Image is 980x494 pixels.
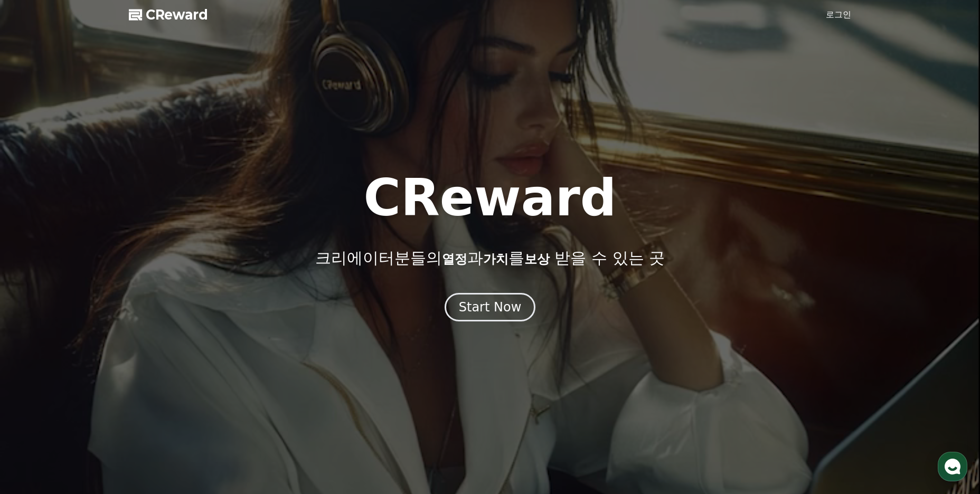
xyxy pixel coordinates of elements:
[483,252,508,267] span: 가치
[129,6,208,23] a: CReward
[363,173,616,223] h1: CReward
[445,303,536,313] a: Start Now
[826,8,851,21] a: 로그인
[445,293,536,321] button: Start Now
[459,299,522,316] div: Start Now
[442,252,467,267] span: 열정
[146,6,208,23] span: CReward
[524,252,550,267] span: 보상
[315,249,665,268] p: 크리에이터분들의 과 를 받을 수 있는 곳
